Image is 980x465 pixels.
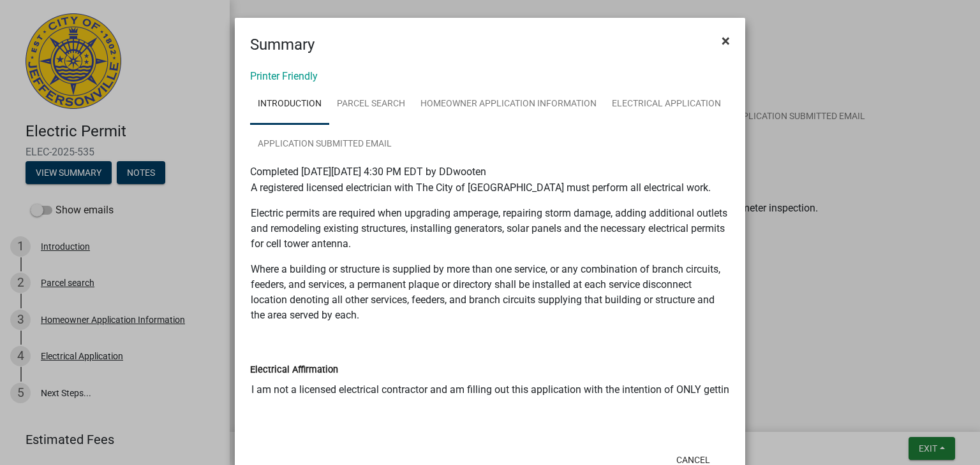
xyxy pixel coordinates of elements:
[251,206,729,252] p: Electric permits are required when upgrading amperage, repairing storm damage, adding additional ...
[250,166,486,178] span: Completed [DATE][DATE] 4:30 PM EDT by DDwooten
[250,124,399,165] a: Application Submitted Email
[604,84,729,125] a: Electrical Application
[722,32,730,50] span: ×
[251,262,729,323] p: Where a building or structure is supplied by more than one service, or any combination of branch ...
[250,84,329,125] a: Introduction
[250,70,318,82] a: Printer Friendly
[329,84,413,125] a: Parcel search
[711,23,740,59] button: Close
[413,84,604,125] a: Homeowner Application Information
[250,366,338,375] label: Electrical Affirmation
[251,180,729,196] p: A registered licensed electrician with The City of [GEOGRAPHIC_DATA] must perform all electrical ...
[250,33,315,56] h4: Summary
